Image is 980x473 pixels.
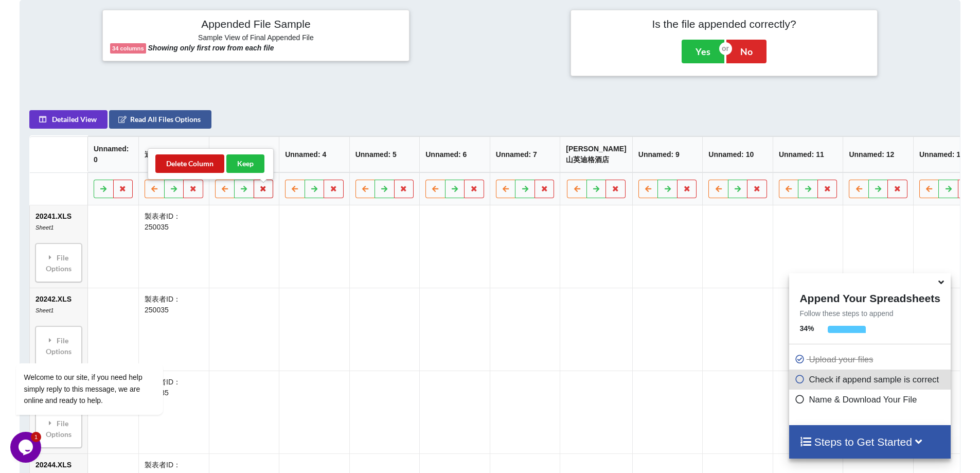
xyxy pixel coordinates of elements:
[39,412,79,445] div: File Options
[560,136,632,172] th: [PERSON_NAME]山英迪格酒店
[10,270,195,427] iframe: chat widget
[138,136,209,172] th: 適用80報表紙
[35,224,54,231] i: Sheet1
[789,308,950,319] p: Follow these steps to append
[138,205,209,288] td: 製表者ID：250035
[632,136,703,172] th: Unnamed: 9
[30,205,87,288] td: 20241.XLS
[703,136,773,172] th: Unnamed: 10
[155,154,224,173] button: Delete Column
[109,110,211,129] button: Read All Files Options
[10,432,43,463] iframe: chat widget
[726,40,767,63] button: No
[209,136,279,172] th: Unnamed: 3
[799,435,940,448] h4: Steps to Get Started
[148,44,274,52] b: Showing only first row from each file
[226,154,264,173] button: Keep
[110,17,402,32] h4: Appended File Sample
[578,17,870,30] h4: Is the file appended correctly?
[349,136,420,172] th: Unnamed: 5
[682,40,724,63] button: Yes
[279,136,349,172] th: Unnamed: 4
[110,33,402,44] h6: Sample View of Final Appended File
[29,110,108,129] button: Detailed View
[799,324,814,332] b: 34 %
[490,136,560,172] th: Unnamed: 7
[87,136,138,172] th: Unnamed: 0
[794,393,948,406] p: Name & Download Your File
[794,373,948,386] p: Check if append sample is correct
[420,136,490,172] th: Unnamed: 6
[789,289,950,305] h4: Append Your Spreadsheets
[843,136,914,172] th: Unnamed: 12
[112,45,144,51] b: 34 columns
[39,247,79,279] div: File Options
[794,353,948,366] p: Upload your files
[773,136,843,172] th: Unnamed: 11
